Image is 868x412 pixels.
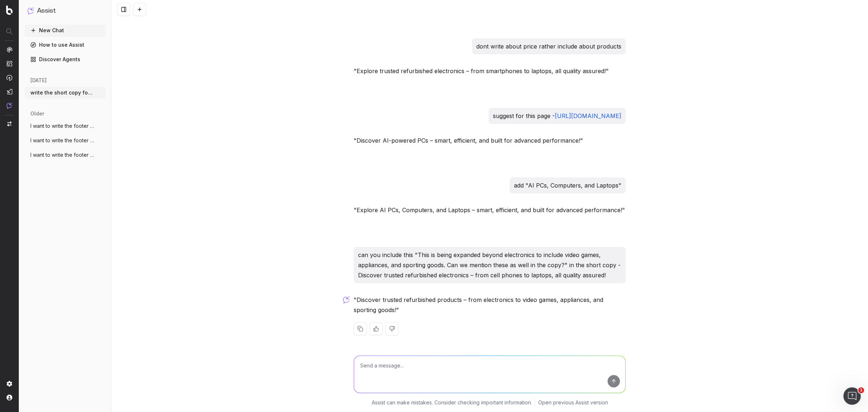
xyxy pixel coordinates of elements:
[25,149,106,161] button: I want to write the footer text. The foo
[7,89,12,94] img: Studio
[354,205,626,215] p: "Explore AI PCs, Computers, and Laptops – smart, efficient, and built for advanced performance!"
[30,110,44,117] span: older
[6,5,13,15] img: Botify logo
[27,7,34,14] img: Assist
[25,25,106,36] button: New Chat
[493,111,621,121] p: suggest for this page -
[354,295,626,315] p: "Discover trusted refurbished products – from electronics to video games, appliances, and sportin...
[555,112,621,119] a: [URL][DOMAIN_NAME]
[7,47,12,52] img: Analytics
[30,77,47,84] span: [DATE]
[476,41,621,51] p: dont write about price rather include about products
[25,39,106,51] a: How to use Assist
[7,60,12,67] img: Intelligence
[7,121,12,126] img: Switch project
[354,66,626,76] p: "Explore trusted refurbished electronics – from smartphones to laptops, all quality assured!"
[372,399,532,406] p: Assist can make mistakes. Consider checking important information.
[25,135,106,146] button: I want to write the footer text. The foo
[7,75,12,81] img: Activation
[25,120,106,132] button: I want to write the footer text. The foo
[30,137,94,144] span: I want to write the footer text. The foo
[30,89,94,96] span: write the short copy for the url: https:
[27,6,103,16] button: Assist
[7,395,12,400] img: My account
[30,151,94,159] span: I want to write the footer text. The foo
[843,387,861,405] iframe: Intercom live chat
[37,6,56,16] h1: Assist
[354,135,626,146] p: "Discover AI-powered PCs – smart, efficient, and built for advanced performance!"
[25,87,106,98] button: write the short copy for the url: https:
[858,387,864,393] span: 1
[358,250,621,280] p: can you include this "This is being expanded beyond electronics to include video games, appliance...
[25,54,106,65] a: Discover Agents
[514,180,621,190] p: add "AI PCs, Computers, and Laptops"
[538,399,608,406] a: Open previous Assist version
[30,122,94,130] span: I want to write the footer text. The foo
[7,381,12,387] img: Setting
[7,102,12,109] img: Assist
[343,296,350,303] img: Botify assist logo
